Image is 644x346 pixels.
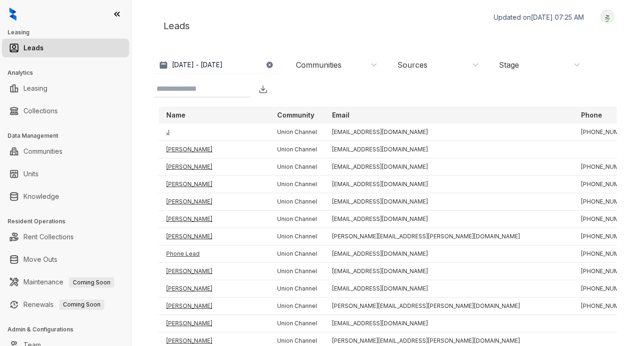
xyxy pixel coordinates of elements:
a: Move Outs [23,250,57,269]
li: Leasing [2,79,129,98]
div: Sources [397,60,427,70]
td: [EMAIL_ADDRESS][DOMAIN_NAME] [325,124,574,141]
td: [PERSON_NAME] [159,211,270,228]
div: Leads [154,9,621,42]
li: Rent Collections [2,228,129,246]
div: Stage [499,60,519,70]
td: [PERSON_NAME] [159,193,270,211]
td: [EMAIL_ADDRESS][DOMAIN_NAME] [325,280,574,298]
td: [PHONE_NUMBER] [574,228,639,245]
img: SearchIcon [241,85,248,93]
td: Union Channel [270,141,325,158]
td: [EMAIL_ADDRESS][DOMAIN_NAME] [325,158,574,176]
td: Union Channel [270,193,325,211]
td: Union Channel [270,158,325,176]
a: Leads [23,39,44,57]
td: [PERSON_NAME] [159,141,270,158]
a: Knowledge [23,187,59,206]
td: [EMAIL_ADDRESS][DOMAIN_NAME] [325,193,574,211]
h3: Admin & Configurations [8,325,131,334]
h3: Leasing [8,28,131,37]
a: RenewalsComing Soon [23,295,104,314]
p: Updated on [DATE] 07:25 AM [494,13,584,22]
td: [PHONE_NUMBER] [574,211,639,228]
td: Union Channel [270,124,325,141]
td: [EMAIL_ADDRESS][DOMAIN_NAME] [325,141,574,158]
td: Union Channel [270,211,325,228]
td: [PERSON_NAME] [159,228,270,245]
p: [DATE] - [DATE] [172,60,223,70]
h3: Data Management [8,132,131,140]
td: [PHONE_NUMBER] [574,245,639,263]
td: Union Channel [270,245,325,263]
p: Name [166,110,186,120]
li: Renewals [2,295,129,314]
td: [PERSON_NAME] [159,298,270,315]
td: [PHONE_NUMBER] [574,280,639,298]
td: [EMAIL_ADDRESS][DOMAIN_NAME] [325,176,574,193]
li: Maintenance [2,273,129,291]
p: Community [277,110,314,120]
li: Move Outs [2,250,129,269]
td: [PERSON_NAME] [159,280,270,298]
td: [PERSON_NAME] [159,315,270,332]
li: Leads [2,39,129,57]
p: Email [332,110,349,120]
a: Rent Collections [23,228,74,246]
li: Units [2,165,129,183]
td: [EMAIL_ADDRESS][DOMAIN_NAME] [325,211,574,228]
td: [PHONE_NUMBER] [574,298,639,315]
td: [EMAIL_ADDRESS][DOMAIN_NAME] [325,245,574,263]
td: Union Channel [270,315,325,332]
td: [PERSON_NAME][EMAIL_ADDRESS][PERSON_NAME][DOMAIN_NAME] [325,228,574,245]
button: [DATE] - [DATE] [154,56,281,73]
li: Collections [2,102,129,120]
span: Coming Soon [59,299,104,310]
td: Union Channel [270,298,325,315]
td: [PHONE_NUMBER] [574,176,639,193]
li: Communities [2,142,129,161]
td: J [159,124,270,141]
td: [EMAIL_ADDRESS][DOMAIN_NAME] [325,263,574,280]
li: Knowledge [2,187,129,206]
h3: Resident Operations [8,217,131,226]
div: Communities [296,60,341,70]
td: [PHONE_NUMBER] [574,263,639,280]
img: logo [9,8,16,21]
td: [EMAIL_ADDRESS][DOMAIN_NAME] [325,315,574,332]
td: [PERSON_NAME] [159,263,270,280]
td: [PERSON_NAME] [159,176,270,193]
a: Collections [23,102,58,120]
td: [PERSON_NAME] [159,158,270,176]
td: Union Channel [270,228,325,245]
td: Phone Lead [159,245,270,263]
h3: Analytics [8,69,131,77]
td: [PHONE_NUMBER] [574,124,639,141]
a: Communities [23,142,62,161]
a: Leasing [23,79,47,98]
td: [PERSON_NAME][EMAIL_ADDRESS][PERSON_NAME][DOMAIN_NAME] [325,298,574,315]
span: Coming Soon [69,277,114,288]
td: Union Channel [270,176,325,193]
img: Download [258,85,268,94]
p: Phone [581,110,602,120]
a: Units [23,165,39,183]
td: [PHONE_NUMBER] [574,158,639,176]
td: Union Channel [270,280,325,298]
img: UserAvatar [601,12,614,22]
td: [PHONE_NUMBER] [574,193,639,211]
td: Union Channel [270,263,325,280]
